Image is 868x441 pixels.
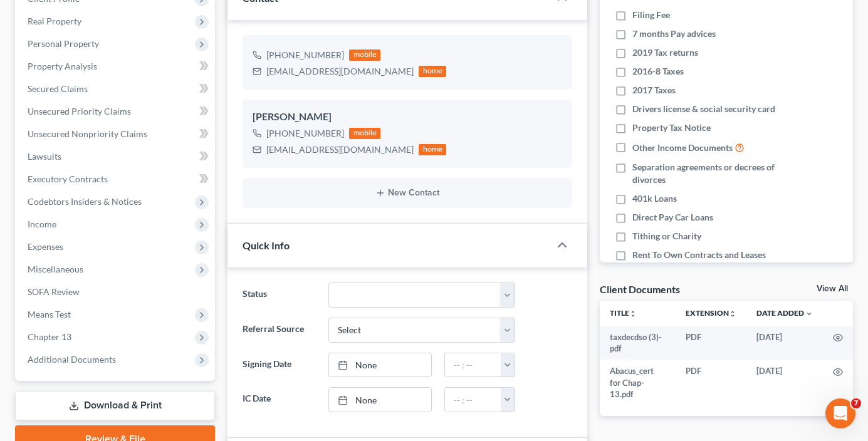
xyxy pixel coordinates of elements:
[349,128,380,139] div: mobile
[28,106,131,117] span: Unsecured Priority Claims
[253,110,562,125] div: [PERSON_NAME]
[600,326,676,360] td: taxdecdso (3)-pdf
[632,249,766,261] span: Rent To Own Contracts and Leases
[676,326,746,360] td: PDF
[266,49,344,60] span: [PHONE_NUMBER]
[445,388,501,412] input: -- : --
[28,331,71,342] span: Chapter 13
[236,353,322,378] label: Signing Date
[746,360,823,405] td: [DATE]
[28,309,71,319] span: Means Test
[329,388,432,412] a: None
[825,398,855,428] iframe: Intercom live chat
[266,65,414,78] div: [EMAIL_ADDRESS][DOMAIN_NAME]
[15,391,215,420] a: Download & Print
[28,264,83,274] span: Miscellaneous
[18,168,215,190] a: Executory Contracts
[632,211,713,224] span: Direct Pay Car Loans
[632,122,711,134] span: Property Tax Notice
[18,281,215,303] a: SOFA Review
[632,9,670,21] span: Filing Fee
[28,83,88,94] span: Secured Claims
[632,230,701,242] span: Tithing or Charity
[18,123,215,145] a: Unsecured Nonpriority Claims
[236,387,322,412] label: IC Date
[28,241,63,252] span: Expenses
[419,144,446,155] div: home
[729,310,736,318] i: unfold_more
[632,28,716,40] span: 7 months Pay advices
[600,360,676,405] td: Abacus_cert for Chap- 13.pdf
[610,308,637,318] a: Titleunfold_more
[817,284,848,293] a: View All
[445,353,501,377] input: -- : --
[28,174,108,184] span: Executory Contracts
[632,192,677,205] span: 401k Loans
[676,360,746,405] td: PDF
[629,310,637,318] i: unfold_more
[632,142,733,154] span: Other Income Documents
[851,398,861,408] span: 7
[28,354,116,365] span: Additional Documents
[28,38,99,49] span: Personal Property
[28,219,56,229] span: Income
[28,196,142,207] span: Codebtors Insiders & Notices
[746,326,823,360] td: [DATE]
[18,100,215,123] a: Unsecured Priority Claims
[28,61,97,71] span: Property Analysis
[18,145,215,168] a: Lawsuits
[28,286,80,297] span: SOFA Review
[28,16,81,26] span: Real Property
[419,66,446,77] div: home
[266,128,344,138] span: [PHONE_NUMBER]
[243,239,290,251] span: Quick Info
[349,49,380,61] div: mobile
[632,46,698,59] span: 2019 Tax returns
[632,65,684,78] span: 2016-8 Taxes
[18,78,215,100] a: Secured Claims
[756,308,813,318] a: Date Added expand_more
[632,103,775,115] span: Drivers license & social security card
[253,188,562,198] button: New Contact
[266,143,414,156] div: [EMAIL_ADDRESS][DOMAIN_NAME]
[632,84,676,96] span: 2017 Taxes
[686,308,736,318] a: Extensionunfold_more
[18,55,215,78] a: Property Analysis
[329,353,432,377] a: None
[28,151,61,162] span: Lawsuits
[805,310,813,318] i: expand_more
[236,318,322,343] label: Referral Source
[632,161,779,186] span: Separation agreements or decrees of divorces
[236,283,322,308] label: Status
[600,283,680,296] div: Client Documents
[28,128,147,139] span: Unsecured Nonpriority Claims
